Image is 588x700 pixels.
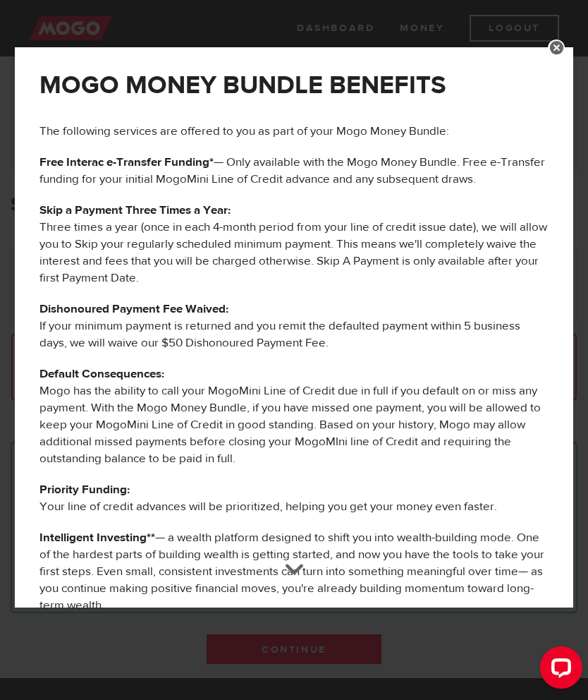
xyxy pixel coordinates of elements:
[39,366,164,382] b: Default Consequences:
[39,481,549,515] p: Your line of credit advances will be prioritized, helping you get your money even faster.
[39,71,549,100] h2: MOGO MONEY BUNDLE BENEFITS
[39,301,228,317] b: Dishonoured Payment Fee Waived:
[39,482,130,497] b: Priority Funding:
[39,301,549,351] p: If your minimum payment is returned and you remit the defaulted payment within 5 business days, w...
[39,366,549,467] p: Mogo has the ability to call your MogoMini Line of Credit due in full if you default on or miss a...
[39,154,549,188] p: — Only available with the Mogo Money Bundle. Free e-Transfer funding for your initial MogoMini Li...
[39,202,549,286] p: Three times a year (once in each 4-month period from your line of credit issue date), we will all...
[39,203,231,218] b: Skip a Payment Three Times a Year:
[39,123,549,140] p: The following services are offered to you as part of your Mogo Money Bundle:
[39,529,549,614] p: — a wealth platform designed to shift you into wealth-building mode. One of the hardest parts of ...
[39,530,155,545] b: Intelligent Investing**
[529,641,588,700] iframe: LiveChat chat widget
[39,155,214,170] b: Free Interac e-Transfer Funding*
